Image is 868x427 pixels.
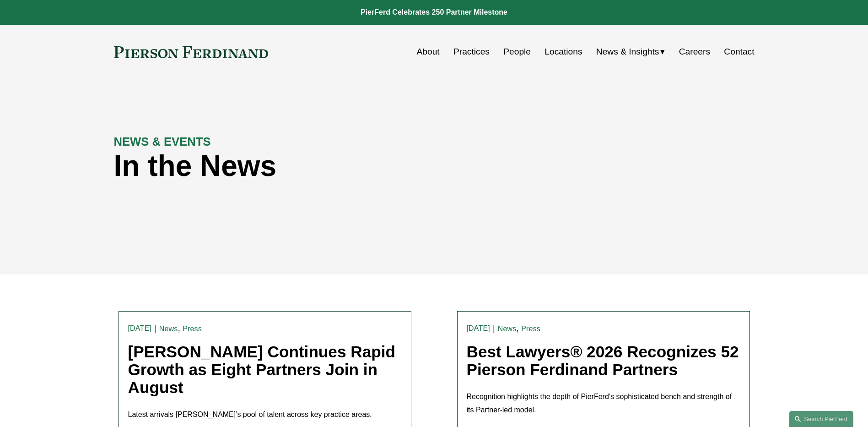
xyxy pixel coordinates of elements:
[128,408,402,422] p: Latest arrivals [PERSON_NAME]’s pool of talent across key practice areas.
[467,343,739,378] a: Best Lawyers® 2026 Recognizes 52 Pierson Ferdinand Partners
[128,325,151,332] time: [DATE]
[114,135,211,148] strong: NEWS & EVENTS
[178,323,180,333] span: ,
[159,325,178,333] a: News
[516,323,518,333] span: ,
[545,43,582,60] a: Locations
[467,390,740,417] p: Recognition highlights the depth of PierFerd’s sophisticated bench and strength of its Partner-le...
[596,44,659,60] span: News & Insights
[789,411,853,427] a: Search this site
[724,43,754,60] a: Contact
[114,149,594,183] h1: In the News
[679,43,710,60] a: Careers
[521,325,540,333] a: Press
[453,43,490,60] a: Practices
[128,343,396,396] a: [PERSON_NAME] Continues Rapid Growth as Eight Partners Join in August
[498,325,517,333] a: News
[503,43,531,60] a: People
[467,325,490,332] time: [DATE]
[417,43,440,60] a: About
[183,325,202,333] a: Press
[596,43,665,60] a: folder dropdown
